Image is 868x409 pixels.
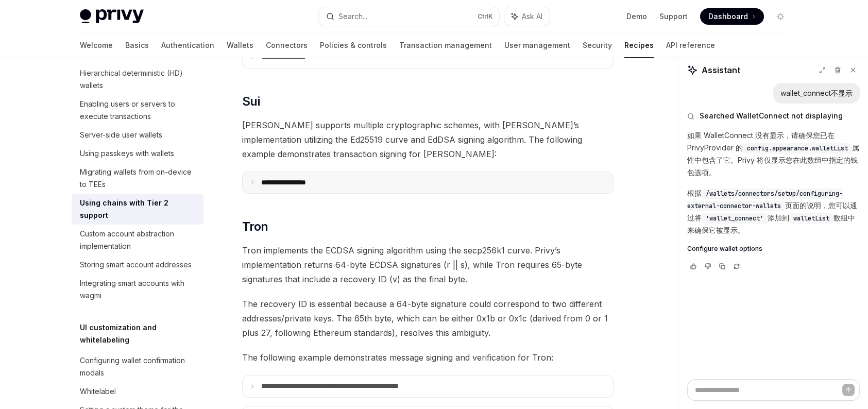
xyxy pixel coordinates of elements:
span: The following example demonstrates message signing and verification for Tron: [242,350,614,365]
span: Ctrl K [478,12,493,21]
a: Enabling users or servers to execute transactions [72,95,203,126]
button: Searched WalletConnect not displaying [687,111,860,121]
span: Searched WalletConnect not displaying [700,111,843,121]
div: Using passkeys with wallets [80,147,174,160]
a: Transaction management [399,33,492,58]
div: Server-side user wallets [80,129,162,141]
a: Migrating wallets from on-device to TEEs [72,163,203,194]
div: Search... [338,10,367,23]
span: The recovery ID is essential because a 64-byte signature could correspond to two different addres... [242,297,614,340]
a: Support [659,11,688,22]
span: 'wallet_connect' [706,214,763,223]
div: Using chains with Tier 2 support [80,197,197,221]
button: Toggle dark mode [772,8,789,25]
button: Ask AI [504,7,550,26]
a: Whitelabel [72,382,203,401]
div: wallet_connect不显示 [780,88,853,98]
span: config.appearance.walletList [747,144,848,152]
span: /wallets/connectors/setup/configuring-external-connector-wallets [687,190,843,210]
a: Basics [125,33,149,58]
div: Configuring wallet confirmation modals [80,354,197,379]
div: Enabling users or servers to execute transactions [80,98,197,123]
a: Custom account abstraction implementation [72,225,203,255]
p: 根据 页面的说明，您可以通过将 添加到 数组中来确保它被显示。 [687,187,860,236]
span: Dashboard [708,11,748,22]
button: Send message [842,384,855,396]
div: Storing smart account addresses [80,259,192,271]
a: Policies & controls [320,33,387,58]
div: Hierarchical deterministic (HD) wallets [80,67,197,92]
span: walletList [793,214,829,223]
span: Tron implements the ECDSA signing algorithm using the secp256k1 curve. Privy’s implementation ret... [242,243,614,286]
a: Recipes [624,33,654,58]
span: Ask AI [522,11,542,22]
a: Wallets [227,33,253,58]
button: Search...CtrlK [319,7,499,26]
a: Welcome [80,33,113,58]
div: Migrating wallets from on-device to TEEs [80,166,197,191]
a: Authentication [161,33,214,58]
img: light logo [80,9,144,24]
a: Demo [626,11,647,22]
a: Server-side user wallets [72,126,203,144]
span: Configure wallet options [687,245,762,253]
a: Configure wallet options [687,245,860,253]
a: API reference [666,33,715,58]
div: Integrating smart accounts with wagmi [80,277,197,302]
p: 如果 WalletConnect 没有显示，请确保您已在 PrivyProvider 的 属性中包含了它。Privy 将仅显示您在此数组中指定的钱包选项。 [687,129,860,179]
a: Configuring wallet confirmation modals [72,351,203,382]
div: Custom account abstraction implementation [80,228,197,252]
span: Assistant [702,64,740,76]
span: Tron [242,218,268,235]
a: User management [504,33,570,58]
span: Sui [242,93,260,110]
a: Storing smart account addresses [72,255,203,274]
a: Integrating smart accounts with wagmi [72,274,203,305]
a: Connectors [266,33,308,58]
a: Dashboard [700,8,764,25]
a: Using passkeys with wallets [72,144,203,163]
a: Using chains with Tier 2 support [72,194,203,225]
a: Hierarchical deterministic (HD) wallets [72,64,203,95]
h5: UI customization and whitelabeling [80,321,203,346]
a: Security [583,33,612,58]
div: Whitelabel [80,385,116,398]
span: [PERSON_NAME] supports multiple cryptographic schemes, with [PERSON_NAME]’s implementation utiliz... [242,118,614,161]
